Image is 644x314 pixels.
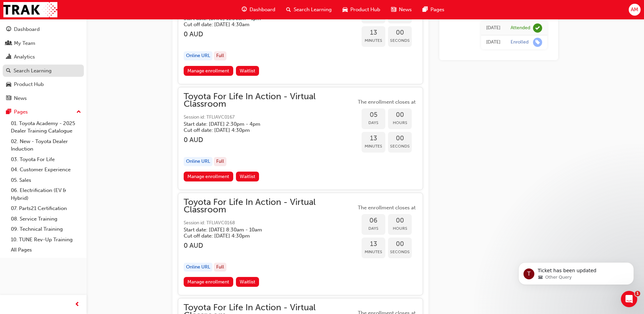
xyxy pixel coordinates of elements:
span: Search Learning [294,6,332,14]
span: chart-icon [6,54,11,60]
img: Trak [3,2,57,17]
button: Pages [3,106,84,118]
span: news-icon [6,95,11,102]
span: prev-icon [75,300,80,309]
a: Dashboard [3,23,84,36]
span: Days [362,119,385,127]
span: Session id: TFLIAVC0168 [184,219,356,227]
span: 00 [388,29,412,37]
a: 02. New - Toyota Dealer Induction [8,136,84,154]
button: Waitlist [236,172,259,181]
span: Product Hub [350,6,380,14]
span: AM [631,6,638,14]
a: news-iconNews [386,3,417,17]
a: search-iconSearch Learning [281,3,337,17]
span: Pages [430,6,444,14]
span: Waitlist [240,279,255,285]
iframe: Intercom notifications message [508,248,644,296]
div: Full [214,51,226,60]
span: 06 [362,217,385,225]
span: up-icon [76,108,81,117]
a: 04. Customer Experience [8,164,84,175]
span: Seconds [388,142,412,150]
span: 13 [362,135,385,142]
span: search-icon [6,68,11,74]
h5: Cut off date: [DATE] 4:30am [184,21,345,28]
span: Hours [388,225,412,232]
span: car-icon [343,5,348,14]
h3: 0 AUD [184,242,356,249]
h5: Cut off date: [DATE] 4:30pm [184,127,345,133]
a: 08. Service Training [8,214,84,224]
span: guage-icon [242,5,247,14]
span: News [399,6,412,14]
h3: 0 AUD [184,136,356,144]
span: The enrollment closes at [356,98,417,106]
a: 03. Toyota For Life [8,154,84,165]
div: Enrolled [511,39,529,46]
span: search-icon [286,5,291,14]
span: news-icon [391,5,396,14]
span: learningRecordVerb_ENROLL-icon [533,38,542,47]
span: 00 [388,217,412,225]
a: 07. Parts21 Certification [8,203,84,214]
a: News [3,92,84,105]
div: Tue May 10 2022 23:30:00 GMT+0930 (Australian Central Standard Time) [486,24,500,32]
span: Toyota For Life In Action - Virtual Classroom [184,93,356,108]
a: pages-iconPages [417,3,450,17]
a: 05. Sales [8,175,84,186]
div: Pages [14,108,28,116]
a: 06. Electrification (EV & Hybrid) [8,185,84,203]
a: Manage enrollment [184,66,233,76]
h5: Start date: [DATE] 2:30pm - 4pm [184,121,345,127]
span: Toyota For Life In Action - Virtual Classroom [184,198,356,214]
span: Waitlist [240,174,255,179]
button: Toyota For Life In Action - Virtual ClassroomSession id: TFLIAVC0168Start date: [DATE] 8:30am - 1... [184,198,417,290]
span: Session id: TFLIAVC0167 [184,114,356,121]
div: Online URL [184,263,213,272]
div: Search Learning [14,67,52,75]
button: Waitlist [236,277,259,287]
span: 05 [362,111,385,119]
a: Search Learning [3,65,84,77]
div: Online URL [184,51,213,60]
h5: Start date: [DATE] 8:30am - 10am [184,227,345,233]
div: Product Hub [14,81,44,88]
a: Analytics [3,51,84,63]
span: learningRecordVerb_ATTEND-icon [533,23,542,33]
a: guage-iconDashboard [236,3,281,17]
span: people-icon [6,40,11,47]
a: car-iconProduct Hub [337,3,386,17]
button: AM [629,4,641,16]
a: Product Hub [3,78,84,91]
span: 13 [362,29,385,37]
span: Days [362,225,385,232]
span: pages-icon [423,5,428,14]
span: Dashboard [250,6,275,14]
span: Seconds [388,37,412,45]
span: 00 [388,240,412,248]
span: pages-icon [6,109,11,115]
a: Manage enrollment [184,172,233,181]
span: guage-icon [6,27,11,33]
h3: 0 AUD [184,30,356,38]
div: Mon Mar 28 2022 00:30:00 GMT+1030 (Australian Central Daylight Time) [486,38,500,46]
div: Full [214,157,226,166]
button: DashboardMy TeamAnalyticsSearch LearningProduct HubNews [3,22,84,106]
span: Minutes [362,248,385,256]
div: Analytics [14,53,35,61]
div: My Team [14,39,35,47]
div: Online URL [184,157,213,166]
a: 10. TUNE Rev-Up Training [8,234,84,245]
span: Waitlist [240,68,255,74]
span: car-icon [6,82,11,88]
div: Full [214,263,226,272]
span: Seconds [388,248,412,256]
a: 09. Technical Training [8,224,84,234]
